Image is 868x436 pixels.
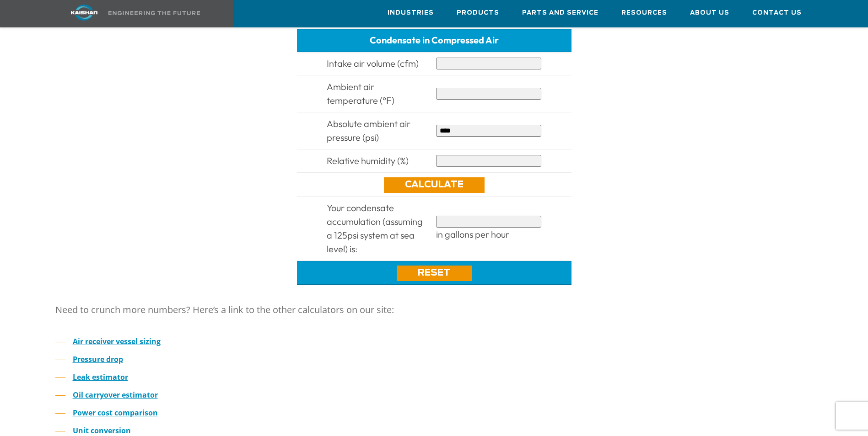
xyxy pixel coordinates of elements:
a: Leak estimator [73,372,128,382]
a: Power cost comparison [73,408,158,418]
a: Resources [621,0,667,25]
span: Parts and Service [522,8,598,18]
span: in gallons per hour [436,229,509,240]
a: Products [457,0,499,25]
span: Condensate in Compressed Air [370,34,499,46]
span: Industries [388,8,434,18]
img: Engineering the future [108,11,200,15]
a: Oil carryover estimator [73,390,158,400]
span: Intake air volume (cfm) [327,58,419,69]
span: Ambient air temperature (°F) [327,81,394,106]
img: kaishan logo [50,5,119,21]
a: Calculate [384,177,485,193]
a: Unit conversion [73,425,131,436]
span: Products [457,8,499,18]
span: Relative humidity (%) [327,155,409,166]
span: Absolute ambient air pressure (psi) [327,118,410,143]
a: Reset [397,266,472,281]
span: About Us [690,8,729,18]
span: Contact Us [752,8,802,18]
p: Need to crunch more numbers? Here’s a link to the other calculators on our site: [55,301,813,319]
span: Resources [621,8,667,18]
a: Pressure drop [73,354,123,364]
span: Your condensate accumulation (assuming a 125psi system at sea level) is: [327,202,423,255]
a: Air receiver vessel sizing [73,336,161,346]
a: About Us [690,0,729,25]
a: Parts and Service [522,0,598,25]
a: Contact Us [752,0,802,25]
a: Industries [388,0,434,25]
